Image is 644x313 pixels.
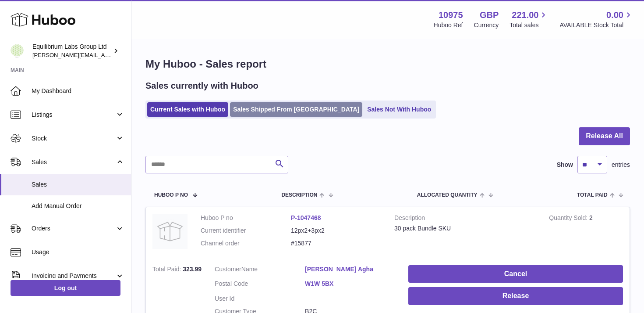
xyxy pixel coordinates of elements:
span: [PERSON_NAME][EMAIL_ADDRESS][DOMAIN_NAME] [32,51,176,58]
dt: Channel order [201,239,291,248]
a: Log out [11,280,120,296]
strong: GBP [480,9,499,21]
button: Release [408,287,623,305]
a: 0.00 AVAILABLE Stock Total [559,9,633,29]
img: h.woodrow@theliverclinic.com [11,44,24,58]
span: Add Manual Order [32,202,124,210]
a: 221.00 Total sales [510,9,548,29]
span: Usage [32,248,124,256]
span: Listings [32,111,115,119]
h1: My Huboo - Sales report [145,57,630,71]
dt: Current identifier [201,227,291,235]
span: Huboo P no [154,192,188,198]
span: Total sales [510,21,548,29]
span: 323.99 [183,266,202,273]
dt: Name [215,265,305,276]
span: Stock [32,134,115,143]
label: Show [557,161,573,169]
span: 0.00 [606,9,623,21]
button: Release All [579,127,630,145]
span: Total paid [577,192,608,198]
span: Customer [215,266,241,273]
a: W1W 5BX [305,280,395,288]
div: Equilibrium Labs Group Ltd [32,43,111,59]
span: 221.00 [512,9,538,21]
div: Huboo Ref [434,21,463,29]
td: 2 [542,207,630,259]
h2: Sales currently with Huboo [145,80,258,92]
dt: User Id [215,295,305,303]
button: Cancel [408,265,623,283]
span: Invoicing and Payments [32,272,115,280]
a: Current Sales with Huboo [147,102,228,117]
a: Sales Shipped From [GEOGRAPHIC_DATA] [230,102,362,117]
a: Sales Not With Huboo [364,102,434,117]
span: My Dashboard [32,87,124,95]
span: Sales [32,180,124,189]
img: no-photo.jpg [152,214,188,249]
a: P-1047468 [291,214,321,221]
span: Orders [32,224,115,233]
span: AVAILABLE Stock Total [559,21,633,29]
span: Description [281,192,317,198]
div: 30 pack Bundle SKU [394,224,536,233]
a: [PERSON_NAME] Agha [305,265,395,273]
span: entries [612,161,630,169]
strong: Quantity Sold [549,214,589,223]
dt: Huboo P no [201,214,291,222]
dd: 12px2+3px2 [291,227,381,235]
strong: Total Paid [152,266,183,275]
dd: #15877 [291,239,381,248]
strong: Description [394,214,536,224]
span: ALLOCATED Quantity [417,192,478,198]
dt: Postal Code [215,280,305,290]
span: Sales [32,158,115,166]
div: Currency [474,21,499,29]
strong: 10975 [439,9,463,21]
